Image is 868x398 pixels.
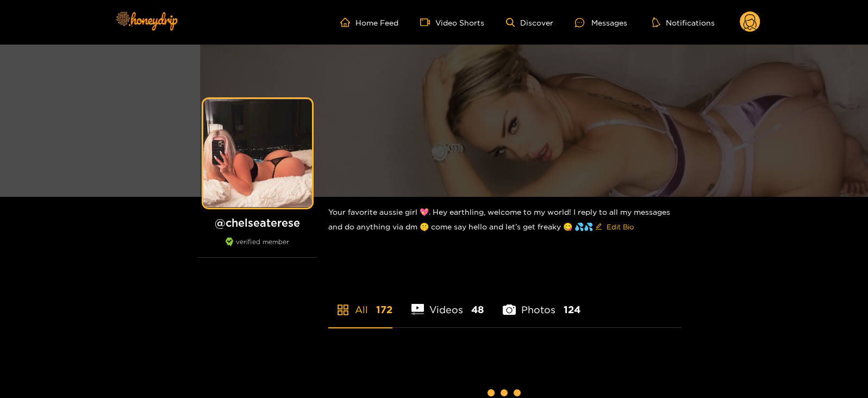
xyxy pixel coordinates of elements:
li: Videos [411,278,484,327]
li: All [328,278,392,327]
span: Edit Bio [607,221,634,232]
li: Photos [503,278,580,327]
button: editEdit Bio [593,218,636,235]
a: Video Shorts [420,17,484,27]
button: Notifications [649,17,718,28]
span: 172 [376,303,392,316]
span: 48 [471,303,484,316]
span: appstore [336,303,349,316]
div: Messages [575,16,627,29]
span: edit [595,223,602,231]
a: Discover [506,18,553,27]
div: Your favorite aussie girl 💖. Hey earthling, welcome to my world! I reply to all my messages and d... [328,197,682,244]
span: video-camera [420,17,435,27]
div: verified member [198,238,317,258]
span: 124 [564,303,580,316]
span: home [340,17,355,27]
h1: @ chelseaterese [198,216,317,229]
a: Home Feed [340,17,398,27]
